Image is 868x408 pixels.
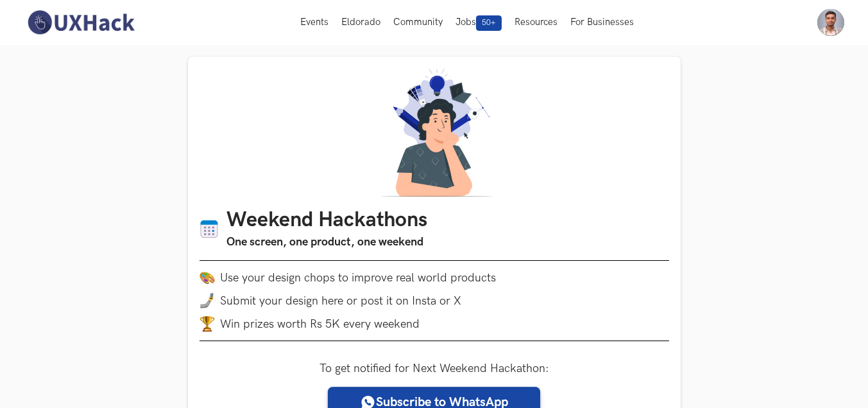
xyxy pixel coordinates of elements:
[200,316,215,332] img: trophy.png
[476,15,502,31] span: 50+
[226,208,427,233] h1: Weekend Hackathons
[220,294,461,308] span: Submit your design here or post it on Insta or X
[24,9,138,36] img: UXHack-logo.png
[200,219,219,239] img: Calendar icon
[373,68,496,197] img: A designer thinking
[319,362,549,375] label: To get notified for Next Weekend Hackathon:
[200,270,669,285] li: Use your design chops to improve real world products
[200,270,215,285] img: palette.png
[226,233,427,251] h3: One screen, one product, one weekend
[200,316,669,332] li: Win prizes worth Rs 5K every weekend
[817,9,844,36] img: Your profile pic
[200,293,215,308] img: mobile-in-hand.png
